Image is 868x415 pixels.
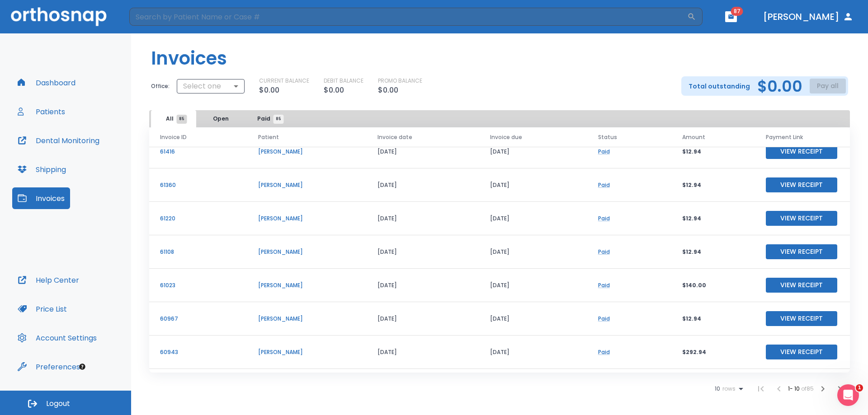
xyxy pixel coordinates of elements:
[151,110,292,127] div: tabs
[12,130,105,151] button: Dental Monitoring
[479,269,587,302] td: [DATE]
[258,133,279,141] span: Patient
[160,281,236,289] p: 61023
[598,133,617,141] span: Status
[12,101,71,122] button: Patients
[720,386,736,392] span: rows
[324,85,344,96] p: $0.00
[682,181,744,189] p: $12.94
[273,115,283,124] span: 85
[258,214,356,223] p: [PERSON_NAME]
[258,148,356,156] p: [PERSON_NAME]
[479,369,587,402] td: [DATE]
[377,133,412,141] span: Invoice date
[759,9,857,25] button: [PERSON_NAME]
[598,248,610,256] a: Paid
[856,384,863,392] span: 1
[766,314,837,322] a: View Receipt
[160,248,236,256] p: 61108
[801,385,814,392] span: of 85
[788,385,801,392] span: 1 - 10
[258,181,356,189] p: [PERSON_NAME]
[766,348,837,355] a: View Receipt
[367,168,479,202] td: [DATE]
[682,348,744,356] p: $292.94
[258,248,356,256] p: [PERSON_NAME]
[12,356,85,378] button: Preferences
[598,181,610,189] a: Paid
[160,133,187,141] span: Invoice ID
[766,147,837,155] a: View Receipt
[367,135,479,168] td: [DATE]
[598,348,610,356] a: Paid
[766,177,837,192] button: View Receipt
[367,302,479,336] td: [DATE]
[598,315,610,322] a: Paid
[46,399,70,409] span: Logout
[258,281,356,289] p: [PERSON_NAME]
[598,148,610,155] a: Paid
[598,281,610,289] a: Paid
[682,148,744,156] p: $12.94
[151,82,170,90] p: Office:
[367,369,479,402] td: [DATE]
[598,214,610,222] a: Paid
[160,315,236,323] p: 60967
[682,133,705,141] span: Amount
[378,77,422,85] p: PROMO BALANCE
[766,211,837,226] button: View Receipt
[166,115,182,123] span: All
[766,214,837,222] a: View Receipt
[160,348,236,356] p: 60943
[259,85,279,96] p: $0.00
[766,133,803,141] span: Payment Link
[367,336,479,369] td: [DATE]
[12,187,70,209] a: Invoices
[259,77,309,85] p: CURRENT BALANCE
[160,214,236,223] p: 61220
[378,85,398,96] p: $0.00
[176,115,187,124] span: 85
[258,348,356,356] p: [PERSON_NAME]
[479,168,587,202] td: [DATE]
[479,135,587,168] td: [DATE]
[12,269,85,291] button: Help Center
[757,79,802,93] h2: $0.00
[715,386,720,392] span: 10
[766,181,837,188] a: View Receipt
[177,77,245,95] div: Select one
[151,45,227,72] h1: Invoices
[682,315,744,323] p: $12.94
[12,72,81,93] button: Dashboard
[766,281,837,289] a: View Receipt
[12,159,71,180] button: Shipping
[731,7,743,16] span: 87
[479,302,587,336] td: [DATE]
[324,77,363,85] p: DEBIT BALANCE
[12,298,72,320] button: Price List
[367,202,479,235] td: [DATE]
[367,269,479,302] td: [DATE]
[766,278,837,293] button: View Receipt
[766,311,837,326] button: View Receipt
[198,110,243,127] button: Open
[479,202,587,235] td: [DATE]
[766,244,837,259] button: View Receipt
[12,327,102,349] a: Account Settings
[479,235,587,269] td: [DATE]
[257,115,278,123] span: Paid
[129,8,687,26] input: Search by Patient Name or Case #
[479,336,587,369] td: [DATE]
[837,384,859,406] iframe: Intercom live chat
[160,181,236,189] p: 61360
[160,148,236,156] p: 61416
[766,345,837,359] button: View Receipt
[682,248,744,256] p: $12.94
[682,281,744,289] p: $140.00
